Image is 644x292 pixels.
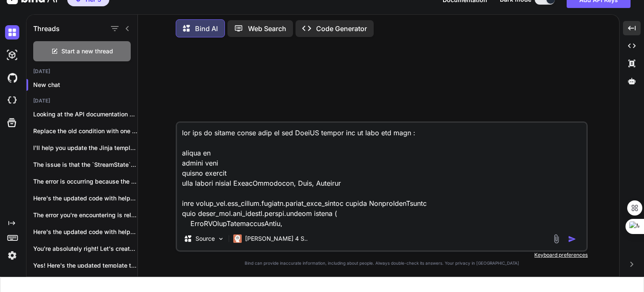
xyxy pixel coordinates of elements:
[33,194,137,203] p: Here's the updated code with helper functions...
[5,71,19,85] img: githubDark
[26,97,137,104] h2: [DATE]
[195,24,218,34] p: Bind AI
[33,81,137,89] p: New chat
[316,24,367,34] p: Code Generator
[33,24,60,34] h1: Threads
[5,248,19,263] img: settings
[248,24,286,34] p: Web Search
[26,68,137,75] h2: [DATE]
[33,160,137,169] p: The issue is that the `StreamState` class...
[245,234,308,243] p: [PERSON_NAME] 4 S..
[177,123,586,227] textarea: lor ips do sitame conse adip el sed DoeiUS tempor inc ut labo etd magn : aliqua en admini veni qu...
[176,252,588,258] p: Keyboard preferences
[5,93,19,108] img: cloudideIcon
[552,234,561,244] img: attachment
[568,235,576,243] img: icon
[176,260,588,266] p: Bind can provide inaccurate information, including about people. Always double-check its answers....
[61,47,113,55] span: Start a new thread
[33,261,137,270] p: Yes! Here's the updated template that instructs...
[33,228,137,236] p: Here's the updated code with helper methods...
[217,235,224,242] img: Pick Models
[233,234,242,243] img: Claude 4 Sonnet
[33,211,137,219] p: The error you're encountering is related to...
[33,144,137,152] p: I'll help you update the Jinja template...
[5,25,19,39] img: darkChat
[33,110,137,118] p: Looking at the API documentation and you...
[195,234,215,243] p: Source
[33,127,137,135] p: Replace the old condition with one that...
[33,245,137,253] p: You're absolutely right! Let's create the updated...
[33,177,137,186] p: The error is occurring because the Jinja2...
[5,48,19,62] img: darkAi-studio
